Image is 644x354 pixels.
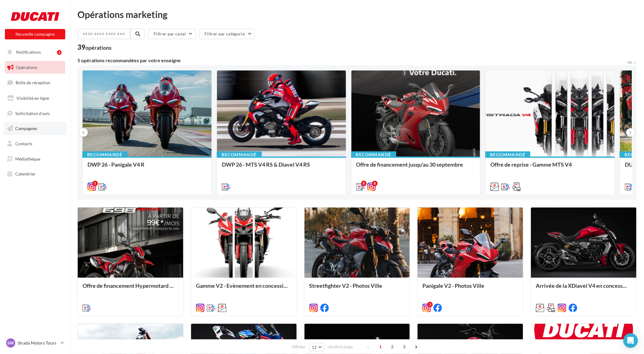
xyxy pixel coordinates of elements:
[351,151,396,158] div: Recommandé
[372,181,378,186] div: 8
[375,342,385,352] span: 1
[4,137,66,150] a: Contacts
[490,161,610,174] div: Offre de reprise - Gamme MTS V4
[16,49,41,55] span: Notifications
[4,46,64,59] button: Notifications 3
[387,342,397,352] span: 2
[292,344,306,350] span: Afficher
[83,283,178,295] div: Offre de financement Hypermotard 698 Mono
[199,29,255,39] button: Filtrer par catégorie
[222,161,341,174] div: DWP 26 - MTS V4 RS & Diavel V4 RS
[4,61,66,74] a: Opérations
[5,29,65,39] button: Nouvelle campagne
[18,340,58,346] p: Strada Motors Tours
[361,181,367,186] div: 8
[85,45,112,50] div: opérations
[77,44,112,51] div: 39
[4,122,66,135] a: Campagnes
[57,50,62,55] div: 3
[485,151,530,158] div: Recommandé
[16,80,50,85] span: Boîte de réception
[427,302,433,307] div: 3
[422,283,518,295] div: Panigale V2 - Photos Ville
[15,141,32,146] span: Contacts
[196,283,292,295] div: Gamme V2 - Evènement en concession
[92,181,98,186] div: 5
[87,161,207,174] div: DWP 26 - Panigale V4 R
[15,110,50,116] span: Sollicitation d'avis
[15,156,40,161] span: Médiathèque
[148,29,196,39] button: Filtrer par canal
[15,171,36,176] span: Calendrier
[4,153,66,165] a: Médiathèque
[77,10,637,19] div: Opérations marketing
[399,342,409,352] span: 3
[4,107,66,120] a: Sollicitation d'avis
[536,283,632,295] div: Arrivée de la XDiavel V4 en concession
[217,151,262,158] div: Recommandé
[328,344,353,350] span: résultats/page
[77,58,627,63] div: 5 opérations recommandées par votre enseigne
[4,168,66,180] a: Calendrier
[309,343,325,352] button: 12
[5,337,65,349] a: SM Strada Motors Tours
[16,96,49,101] span: Visibilité en ligne
[4,76,66,89] a: Boîte de réception
[8,340,14,346] span: SM
[4,92,66,105] a: Visibilité en ligne
[309,283,405,295] div: Streetfighter V2 - Photos Ville
[356,161,475,174] div: Offre de financement jusqu'au 30 septembre
[82,151,127,158] div: Recommandé
[623,333,638,348] div: Open Intercom Messenger
[16,65,37,70] span: Opérations
[312,345,317,350] span: 12
[15,126,37,131] span: Campagnes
